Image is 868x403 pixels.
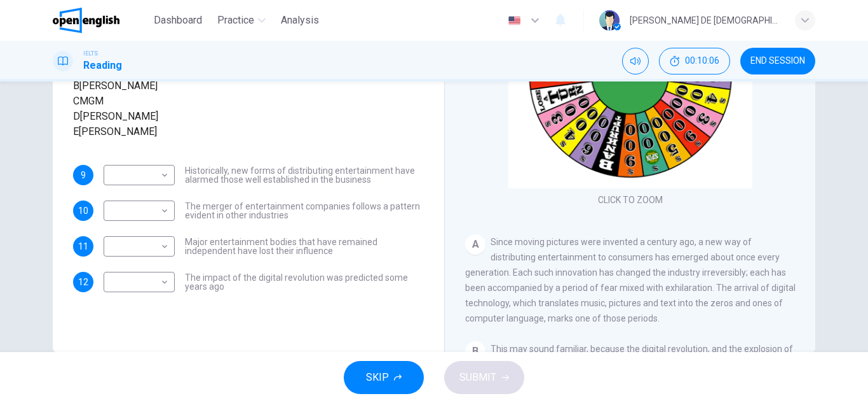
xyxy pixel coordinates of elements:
[659,48,730,74] button: 00:10:06
[465,237,796,323] span: Since moving pictures were invented a century ago, a new way of distributing entertainment to con...
[740,48,815,74] button: END SESSION
[344,361,424,394] button: SKIP
[79,125,157,138] span: [PERSON_NAME]
[622,48,649,74] div: Mute
[185,237,424,255] span: Major entertainment bodies that have remained independent have lost their influence
[506,16,522,25] img: en
[83,49,98,58] span: IELTS
[276,9,324,32] button: Analysis
[149,9,207,32] button: Dashboard
[281,13,319,28] span: Analysis
[185,166,424,184] span: Historically, new forms of distributing entertainment have alarmed those well established in the ...
[83,58,122,73] h1: Reading
[81,171,86,180] span: 9
[73,110,80,122] span: D
[78,278,88,286] span: 12
[53,8,119,33] img: OpenEnglish logo
[366,369,389,386] span: SKIP
[465,234,485,255] div: A
[465,341,485,362] div: B
[80,110,158,122] span: [PERSON_NAME]
[79,95,104,107] span: MGM
[185,273,424,291] span: The impact of the digital revolution was predicted some years ago
[73,125,79,138] span: E
[73,80,79,92] span: B
[599,10,620,31] img: Profile picture
[630,13,780,28] div: [PERSON_NAME] DE [DEMOGRAPHIC_DATA][PERSON_NAME]
[217,13,254,28] span: Practice
[659,48,730,74] div: Hide
[78,242,88,251] span: 11
[685,56,719,66] span: 00:10:06
[154,13,202,28] span: Dashboard
[53,8,149,33] a: OpenEnglish logo
[73,95,79,107] span: C
[212,9,271,32] button: Practice
[79,80,158,92] span: [PERSON_NAME]
[78,206,88,215] span: 10
[750,56,805,66] span: END SESSION
[185,202,424,220] span: The merger of entertainment companies follows a pattern evident in other industries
